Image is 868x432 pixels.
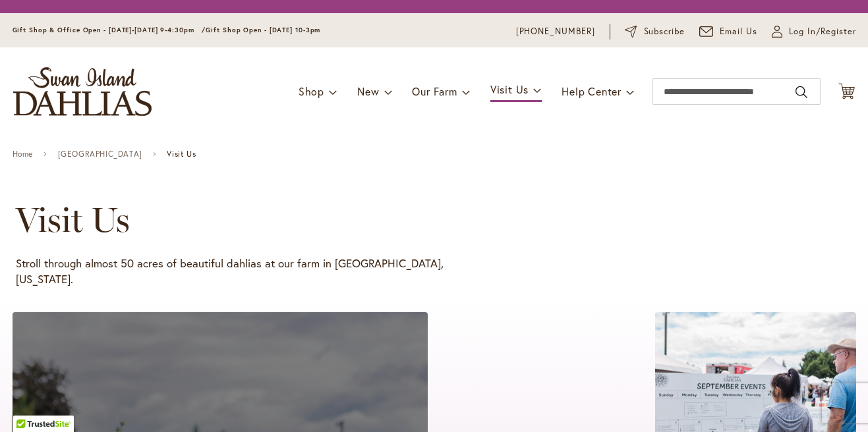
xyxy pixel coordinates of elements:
[58,149,142,159] a: [GEOGRAPHIC_DATA]
[625,25,685,38] a: Subscribe
[699,25,757,38] a: Email Us
[720,25,757,38] span: Email Us
[789,25,856,38] span: Log In/Register
[13,26,206,34] span: Gift Shop & Office Open - [DATE]-[DATE] 9-4:30pm /
[490,82,529,96] span: Visit Us
[13,149,33,159] a: Home
[206,26,320,34] span: Gift Shop Open - [DATE] 10-3pm
[562,84,622,98] span: Help Center
[167,149,196,159] span: Visit Us
[772,25,856,38] a: Log In/Register
[796,82,807,103] button: Search
[357,84,379,98] span: New
[16,256,444,287] p: Stroll through almost 50 acres of beautiful dahlias at our farm in [GEOGRAPHIC_DATA], [US_STATE].
[644,25,685,38] span: Subscribe
[516,25,596,38] a: [PHONE_NUMBER]
[412,84,457,98] span: Our Farm
[299,84,324,98] span: Shop
[13,67,152,116] a: store logo
[16,200,814,240] h1: Visit Us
